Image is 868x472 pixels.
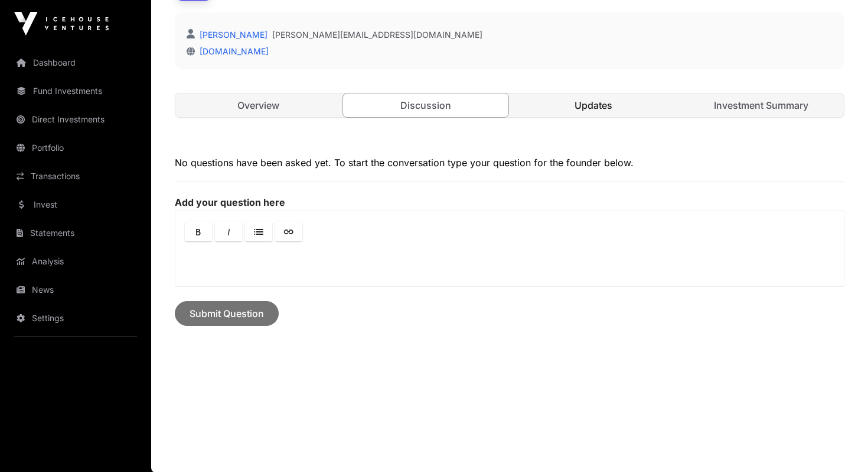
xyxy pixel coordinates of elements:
[9,106,142,132] a: Direct Investments
[275,222,302,241] a: Link
[9,305,142,331] a: Settings
[9,78,142,104] a: Fund Investments
[9,192,142,218] a: Invest
[197,30,267,40] a: [PERSON_NAME]
[245,222,272,241] a: Lists
[272,29,482,41] a: [PERSON_NAME][EMAIL_ADDRESS][DOMAIN_NAME]
[175,93,844,117] nav: Tabs
[9,135,142,161] a: Portfolio
[14,12,109,35] img: Icehouse Ventures Logo
[175,196,844,208] label: Add your question here
[9,248,142,274] a: Analysis
[9,163,142,189] a: Transactions
[809,415,868,472] iframe: Chat Widget
[9,277,142,303] a: News
[342,93,509,118] a: Discussion
[185,222,212,241] a: Bold
[9,50,142,76] a: Dashboard
[175,156,844,170] p: No questions have been asked yet. To start the conversation type your question for the founder be...
[175,93,341,117] a: Overview
[9,220,142,246] a: Statements
[678,93,844,117] a: Investment Summary
[511,93,676,117] a: Updates
[215,222,242,241] a: Italic
[195,46,269,56] a: [DOMAIN_NAME]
